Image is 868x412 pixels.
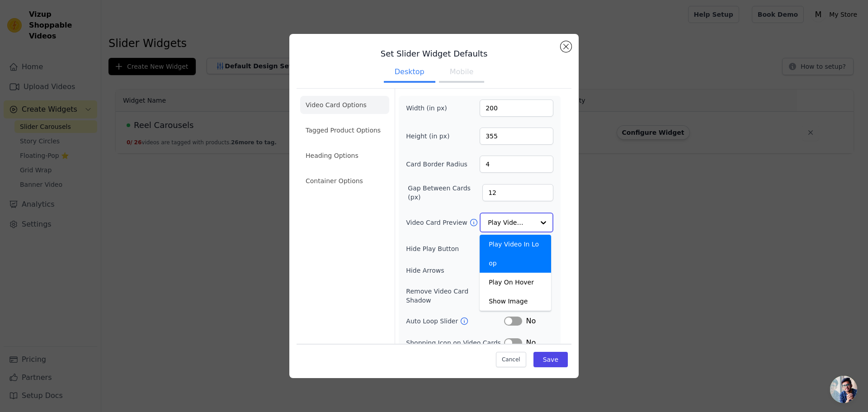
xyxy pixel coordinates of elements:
button: Desktop [384,63,435,83]
label: Height (in px) [406,132,455,141]
button: Close modal [561,41,571,52]
li: Container Options [300,172,389,190]
label: Width (in px) [406,104,455,113]
div: Show Image [480,292,551,311]
label: Auto Loop Slider [406,317,460,326]
label: Gap Between Cards (px) [408,184,482,202]
li: Video Card Options [300,96,389,114]
h3: Set Slider Widget Defaults [297,48,571,59]
span: No [526,337,536,348]
label: Remove Video Card Shadow [406,287,495,305]
span: No [526,316,536,327]
div: Play On Hover [480,273,551,292]
li: Heading Options [300,147,389,165]
li: Tagged Product Options [300,121,389,139]
button: Mobile [439,63,484,83]
label: Video Card Preview [406,218,469,227]
button: Save [533,352,568,367]
label: Hide Arrows [406,266,504,275]
label: Shopping Icon on Video Cards [406,338,504,347]
label: Hide Play Button [406,244,504,253]
a: Open chat [830,376,857,403]
label: Card Border Radius [406,160,467,169]
div: Play Video In Loop [480,235,551,273]
button: Cancel [496,352,526,367]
